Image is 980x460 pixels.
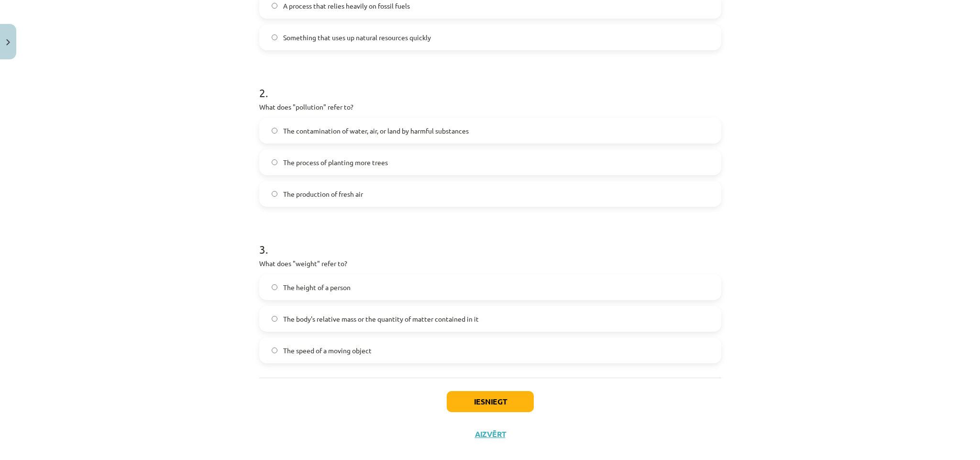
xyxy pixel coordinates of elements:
[259,258,721,269] p: What does "weight" refer to?
[6,39,10,45] img: icon-close-lesson-0947bae3869378f0d4975bcd49f059093ad1ed9edebbc8119c70593378902aed.svg
[283,189,363,199] span: The production of fresh air
[259,102,721,112] p: What does "pollution" refer to?
[272,34,278,41] input: Something that uses up natural resources quickly
[283,157,388,168] span: The process of planting more trees
[272,191,278,197] input: The production of fresh air
[272,3,278,9] input: A process that relies heavily on fossil fuels
[272,348,278,354] input: The speed of a moving object
[283,346,372,356] span: The speed of a moving object
[283,33,431,43] span: Something that uses up natural resources quickly
[283,314,479,324] span: The body's relative mass or the quantity of matter contained in it
[283,282,351,292] span: The height of a person
[272,159,278,166] input: The process of planting more trees
[472,429,508,439] button: Aizvērt
[259,69,721,99] h1: 2 .
[283,1,410,11] span: A process that relies heavily on fossil fuels
[272,316,278,322] input: The body's relative mass or the quantity of matter contained in it
[447,391,534,412] button: Iesniegt
[272,128,278,134] input: The contamination of water, air, or land by harmful substances
[272,284,278,291] input: The height of a person
[283,126,469,136] span: The contamination of water, air, or land by harmful substances
[259,226,721,256] h1: 3 .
